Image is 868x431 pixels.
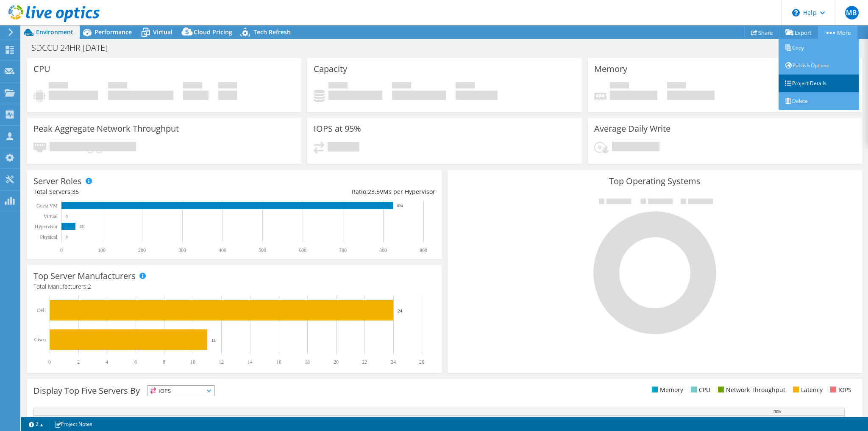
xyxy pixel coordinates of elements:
[610,91,657,100] h4: 12.37 TiB
[248,359,253,365] text: 14
[88,282,91,290] span: 2
[218,82,237,91] span: CPU Sockets
[219,247,226,253] text: 400
[178,247,186,253] text: 300
[34,337,46,343] text: Cisco
[66,214,68,218] text: 0
[779,75,859,92] a: Project Details
[368,188,380,196] span: 23.5
[328,82,348,91] span: Used
[40,234,57,240] text: Physical
[49,419,98,429] a: Project Notes
[779,92,859,110] a: Delete
[398,308,403,313] text: 24
[305,359,310,365] text: 18
[108,91,173,100] h4: 3117.96 GHz
[49,91,98,100] h4: 1221 GHz
[23,419,49,429] a: 2
[314,124,361,133] h3: IOPS at 95%
[391,359,396,365] text: 24
[454,177,856,186] h3: Top Operating Systems
[60,247,63,253] text: 0
[773,409,781,414] text: 78%
[612,142,659,151] h4: 56.82 TiB
[392,91,446,100] h4: 459.18 TiB
[334,359,339,365] text: 20
[253,28,291,36] span: Tech Refresh
[33,64,50,74] h3: CPU
[419,359,424,365] text: 26
[106,359,108,365] text: 4
[828,385,851,395] li: IOPS
[95,28,132,36] span: Performance
[276,359,281,365] text: 16
[744,26,779,39] a: Share
[779,26,818,39] a: Export
[33,271,136,281] h3: Top Server Manufacturers
[33,124,179,133] h3: Peak Aggregate Network Throughput
[190,359,195,365] text: 10
[148,386,214,396] span: IOPS
[66,235,68,239] text: 0
[37,307,46,313] text: Dell
[211,337,216,343] text: 11
[689,385,710,395] li: CPU
[328,91,382,100] h4: 823.56 TiB
[183,82,202,91] span: Cores
[667,82,686,91] span: Total Memory
[299,247,306,253] text: 600
[134,359,137,365] text: 6
[845,6,859,19] span: MB
[33,282,435,291] h4: Total Manufacturers:
[72,188,79,196] span: 35
[50,142,136,151] h4: 142.00 gigabits/s
[456,82,475,91] span: Total
[194,28,232,36] span: Cloud Pricing
[610,82,629,91] span: Peak Memory Usage
[98,247,106,253] text: 100
[183,91,209,100] h4: 1116
[49,82,68,91] span: Peak CPU
[108,82,127,91] span: Net CPU
[792,9,800,17] svg: \n
[339,247,347,253] text: 700
[153,28,172,36] span: Virtual
[33,177,82,186] h3: Server Roles
[667,91,715,100] h4: 26.59 TiB
[138,247,146,253] text: 200
[77,359,80,365] text: 2
[456,91,498,100] h4: 1.25 PiB
[36,28,73,36] span: Environment
[80,224,84,229] text: 35
[362,359,367,365] text: 22
[594,124,670,133] h3: Average Daily Write
[163,359,165,365] text: 8
[779,39,859,57] a: Copy
[36,203,58,209] text: Guest VM
[650,385,683,395] li: Memory
[218,91,237,100] h4: 70
[716,385,785,395] li: Network Throughput
[818,26,857,39] a: More
[791,385,823,395] li: Latency
[48,359,51,365] text: 0
[314,64,347,74] h3: Capacity
[44,213,58,219] text: Virtual
[420,247,427,253] text: 900
[594,64,627,74] h3: Memory
[397,204,403,208] text: 824
[379,247,387,253] text: 800
[259,247,266,253] text: 500
[219,359,224,365] text: 12
[779,57,859,75] a: Publish Options
[328,142,359,152] h4: 55231
[33,187,234,196] div: Total Servers:
[28,43,121,52] h1: SDCCU 24HR [DATE]
[234,187,435,196] div: Ratio: VMs per Hypervisor
[392,82,411,91] span: Free
[35,224,58,229] text: Hypervisor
